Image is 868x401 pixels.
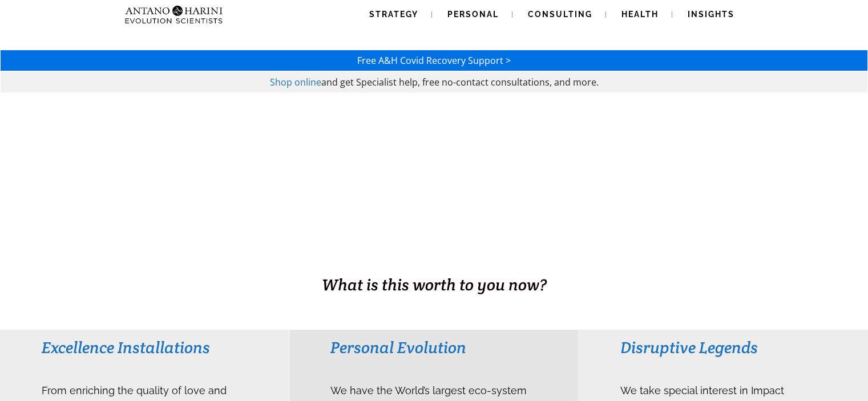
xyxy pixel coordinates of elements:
h3: Excellence Installations [42,337,248,358]
a: Free A&H Covid Recovery Support > [357,54,511,67]
span: Health [621,10,659,19]
a: Shop online [270,76,321,88]
h3: Disruptive Legends [620,337,826,358]
span: Personal [447,10,499,19]
span: What is this worth to you now? [322,274,547,295]
h1: BUSINESS. HEALTH. Family. Legacy [1,249,867,273]
span: Strategy [369,10,418,19]
span: and get Specialist help, free no-contact consultations, and more. [321,76,599,88]
span: Consulting [528,10,592,19]
span: Insights [688,10,734,19]
h3: Personal Evolution [330,337,536,358]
